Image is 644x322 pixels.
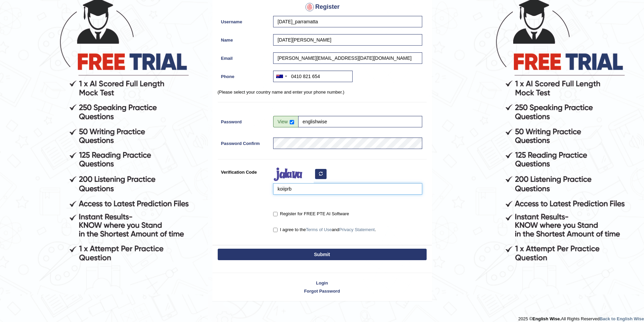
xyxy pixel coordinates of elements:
label: Verification Code [218,166,270,175]
label: Phone [218,71,270,80]
a: Forgot Password [213,288,432,294]
div: Australia: +61 [273,71,289,82]
button: Submit [218,249,427,260]
h4: Register [218,2,427,13]
strong: English Wise. [532,316,561,321]
label: Password [218,116,270,125]
a: Terms of Use [306,227,332,232]
label: Username [218,16,270,25]
input: Show/Hide Password [290,120,294,124]
input: +61 412 345 678 [273,71,353,82]
a: Back to English Wise [600,316,644,321]
a: Login [213,280,432,286]
label: Email [218,52,270,61]
label: Password Confirm [218,138,270,147]
a: Privacy Statement [339,227,375,232]
input: Register for FREE PTE AI Software [273,212,278,216]
label: Register for FREE PTE AI Software [273,210,349,217]
label: I agree to the and . [273,226,376,233]
label: Name [218,34,270,43]
input: I agree to theTerms of UseandPrivacy Statement. [273,228,278,232]
p: (Please select your country name and enter your phone number.) [218,89,427,95]
div: 2025 © All Rights Reserved [518,312,644,322]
